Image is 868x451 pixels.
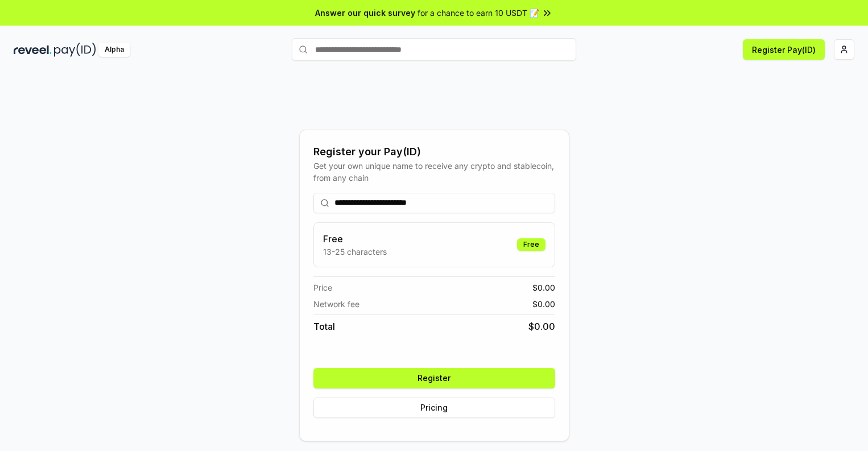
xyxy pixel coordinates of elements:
[313,160,555,184] div: Get your own unique name to receive any crypto and stablecoin, from any chain
[532,282,555,293] span: $ 0.00
[313,144,555,160] div: Register your Pay(ID)
[323,246,387,258] p: 13-25 characters
[517,238,545,251] div: Free
[54,43,96,57] img: pay_id
[313,320,335,333] span: Total
[14,43,52,57] img: reveel_dark
[313,398,555,418] button: Pricing
[323,232,387,246] h3: Free
[313,282,332,293] span: Price
[313,368,555,388] button: Register
[315,7,415,19] span: Answer our quick survey
[98,43,130,57] div: Alpha
[532,298,555,310] span: $ 0.00
[418,7,539,19] span: for a chance to earn 10 USDT 📝
[743,39,825,60] button: Register Pay(ID)
[313,298,359,310] span: Network fee
[528,320,555,333] span: $ 0.00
